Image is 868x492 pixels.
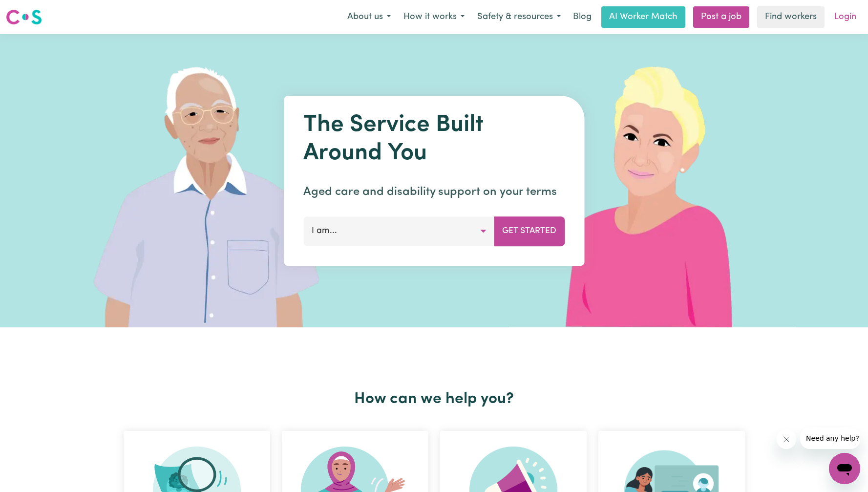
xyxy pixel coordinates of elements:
[118,390,751,408] h2: How can we help you?
[303,216,494,246] button: I am...
[303,183,565,201] p: Aged care and disability support on your terms
[800,428,860,449] iframe: Message from company
[494,216,565,246] button: Get Started
[303,111,565,168] h1: The Service Built Around You
[777,429,796,449] iframe: Close message
[6,6,42,28] a: Careseekers logo
[397,7,471,27] button: How it works
[471,7,567,27] button: Safety & resources
[828,6,862,28] a: Login
[693,6,749,28] a: Post a job
[6,8,42,26] img: Careseekers logo
[829,453,860,484] iframe: Button to launch messaging window
[601,6,685,28] a: AI Worker Match
[757,6,825,28] a: Find workers
[341,7,397,27] button: About us
[567,6,597,28] a: Blog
